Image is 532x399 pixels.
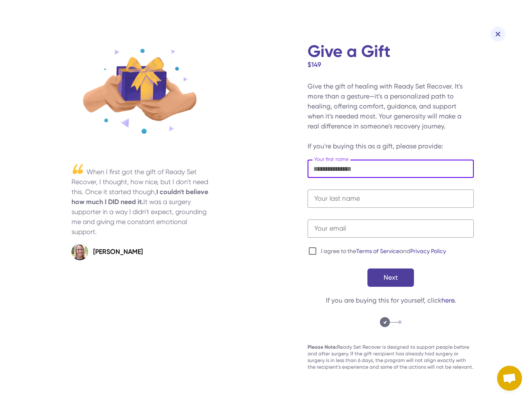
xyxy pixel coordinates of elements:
[308,43,474,60] h1: Give a Gift
[326,296,456,305] div: If you are buying this for yourself, click .
[71,188,208,206] b: I couldn't believe how much I DID need it.
[71,167,211,237] div: When I first got the gift of Ready Set Recover, I thought, how nice, but I don't need this. Once ...
[497,366,522,391] a: Open chat
[71,244,88,260] img: Danielle
[93,247,143,257] div: [PERSON_NAME]
[79,43,204,139] img: Give a gift illustration 1
[71,162,83,175] img: Quote
[495,32,500,37] img: Close icn
[441,296,454,304] a: here
[321,247,446,255] label: I agree to the and
[308,344,337,350] b: Please Note:
[308,60,474,70] div: $149
[308,344,474,370] div: Ready Set Recover is designed to support people before and after surgery. If the gift recipient h...
[308,81,474,151] div: Give the gift of healing with Ready Set Recover. It's more than a gesture—it's a personalized pat...
[410,248,446,254] a: Privacy Policy
[367,268,414,287] button: Next
[356,248,399,254] a: Terms of Service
